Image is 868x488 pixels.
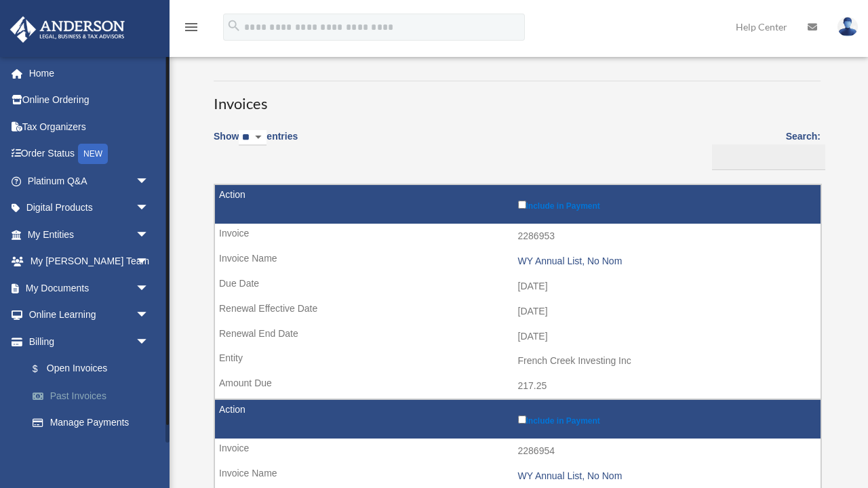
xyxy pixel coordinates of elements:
label: Show entries [214,128,298,159]
td: 2286954 [215,439,821,464]
a: Billingarrow_drop_down [9,328,170,355]
span: arrow_drop_down [136,248,163,276]
a: My [PERSON_NAME] Teamarrow_drop_down [9,248,170,275]
input: Search: [712,144,825,170]
td: [DATE] [215,274,821,300]
td: 2286953 [215,224,821,249]
td: French Creek Investing Inc [215,348,821,374]
input: Include in Payment [518,415,526,424]
span: $ [40,361,47,378]
td: 217.25 [215,373,821,399]
div: WY Annual List, No Nom [518,256,814,267]
a: Home [9,60,170,87]
a: $Open Invoices [19,355,163,383]
span: arrow_drop_down [136,274,163,302]
a: Past Invoices [19,382,170,409]
a: Manage Payments [19,409,170,436]
label: Include in Payment [518,413,814,426]
input: Include in Payment [518,201,526,209]
span: arrow_drop_down [136,328,163,356]
span: arrow_drop_down [136,302,163,329]
a: My Entitiesarrow_drop_down [9,221,170,248]
label: Include in Payment [518,198,814,211]
h3: Invoices [214,81,821,115]
i: search [226,18,241,33]
a: Order StatusNEW [9,140,170,168]
a: Platinum Q&Aarrow_drop_down [9,167,170,195]
td: [DATE] [215,299,821,325]
a: Online Learningarrow_drop_down [9,302,170,329]
select: Showentries [239,130,267,146]
td: [DATE] [215,324,821,350]
i: menu [183,19,199,35]
a: My Documentsarrow_drop_down [9,274,170,302]
label: Search: [707,128,821,170]
div: WY Annual List, No Nom [518,470,814,482]
span: arrow_drop_down [136,221,163,249]
a: menu [183,24,199,35]
img: User Pic [837,17,858,37]
a: Tax Organizers [9,113,170,140]
span: arrow_drop_down [136,195,163,222]
a: Online Ordering [9,87,170,114]
span: arrow_drop_down [136,167,163,195]
a: Digital Productsarrow_drop_down [9,195,170,222]
div: NEW [78,144,108,164]
img: Anderson Advisors Platinum Portal [6,16,129,43]
a: Events Calendar [9,436,170,463]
